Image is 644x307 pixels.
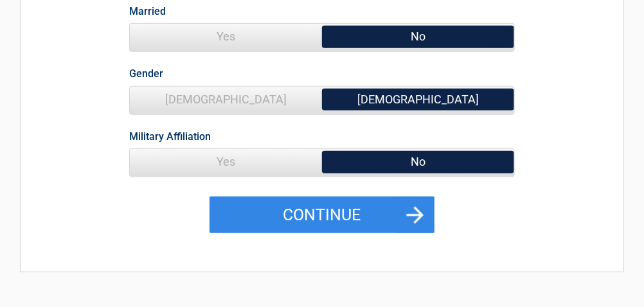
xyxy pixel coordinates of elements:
[210,197,434,234] button: Continue
[129,128,211,145] label: Military Affiliation
[130,87,322,112] span: [DEMOGRAPHIC_DATA]
[322,87,514,112] span: [DEMOGRAPHIC_DATA]
[130,149,322,175] span: Yes
[129,3,166,20] label: Married
[129,65,163,82] label: Gender
[130,24,322,49] span: Yes
[322,149,514,175] span: No
[322,24,514,49] span: No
